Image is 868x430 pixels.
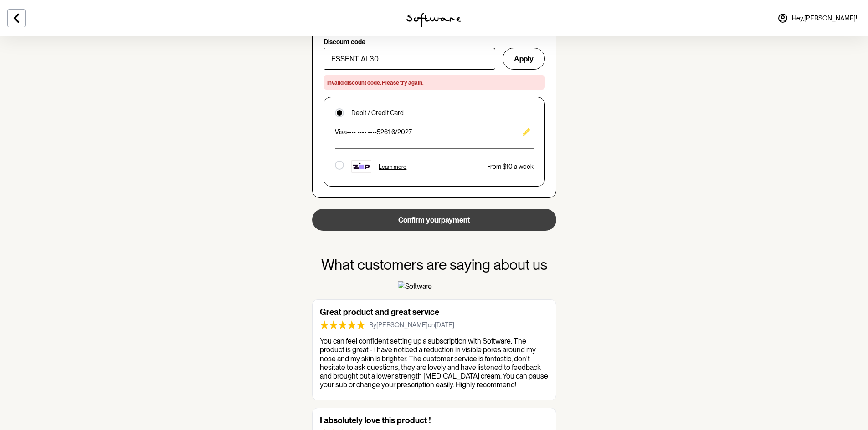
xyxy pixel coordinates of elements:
img: Software [398,281,471,292]
span: Hey, [PERSON_NAME] ! [792,15,857,22]
span: Learn more [379,164,406,170]
button: Apply [503,48,545,70]
img: Review star [338,320,347,329]
button: Confirm yourpayment [312,209,556,231]
p: Discount code [324,38,365,46]
span: By [PERSON_NAME] on [DATE] [369,321,454,329]
h3: What customers are saying about us [321,256,547,273]
p: From $10 a week [487,163,534,171]
h6: Great product and great service [320,307,549,317]
img: footer-tile-new.png [351,160,372,173]
a: Great product and great serviceReview starReview starReview starReview starReview starBy[PERSON_N... [312,299,556,401]
p: Debit / Credit Card [351,109,404,117]
button: Edit [519,125,534,139]
h6: I absolutely love this product ! [320,415,549,425]
a: Hey,[PERSON_NAME]! [772,7,863,29]
p: You can feel confident setting up a subscription with Software. The product is great - i have not... [320,337,549,389]
span: Invalid discount code. Please try again. [327,80,423,86]
p: •••• •••• •••• 5261 6/2027 [335,128,412,136]
img: Review star [320,320,329,329]
img: Review star [329,320,338,329]
img: Review star [356,320,365,329]
span: visa [335,128,347,136]
img: Review star [347,320,356,329]
img: software logo [406,13,461,27]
